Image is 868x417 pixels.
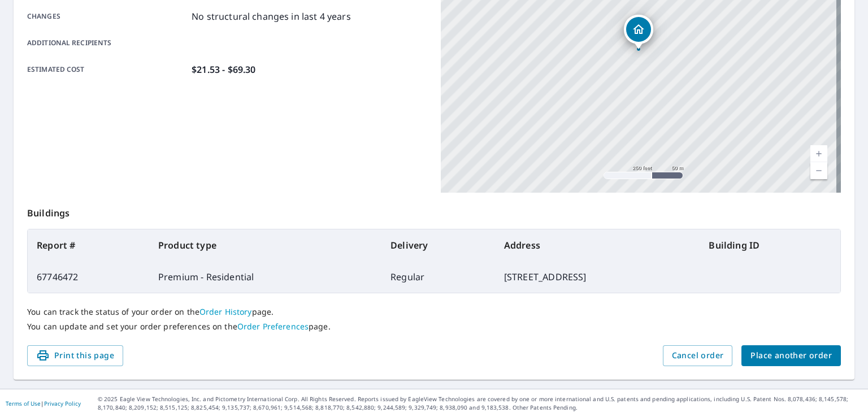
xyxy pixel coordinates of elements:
th: Building ID [700,229,840,261]
p: You can update and set your order preferences on the page. [27,322,841,332]
td: Premium - Residential [149,261,381,293]
p: Buildings [27,193,841,229]
p: © 2025 Eagle View Technologies, Inc. and Pictometry International Corp. All Rights Reserved. Repo... [98,395,862,412]
th: Delivery [381,229,495,261]
a: Order Preferences [237,321,309,332]
span: Print this page [36,349,114,363]
p: Additional recipients [27,38,187,48]
th: Address [495,229,700,261]
td: Regular [381,261,495,293]
button: Place another order [741,345,841,366]
p: Changes [27,10,187,23]
p: You can track the status of your order on the page. [27,307,841,317]
button: Cancel order [663,345,733,366]
div: Dropped pin, building 1, Residential property, 25 Beechwood Blvd Trevose, PA 19053 [624,15,653,50]
span: Place another order [750,349,832,363]
a: Order History [199,306,252,317]
span: Cancel order [672,349,724,363]
a: Privacy Policy [44,399,81,407]
p: No structural changes in last 4 years [192,10,351,23]
th: Product type [149,229,381,261]
a: Current Level 17, Zoom Out [810,162,827,179]
p: $21.53 - $69.30 [192,63,255,76]
th: Report # [28,229,149,261]
td: [STREET_ADDRESS] [495,261,700,293]
td: 67746472 [28,261,149,293]
p: Estimated cost [27,63,187,76]
a: Current Level 17, Zoom In [810,145,827,162]
button: Print this page [27,345,123,366]
p: | [6,400,81,407]
a: Terms of Use [6,399,41,407]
